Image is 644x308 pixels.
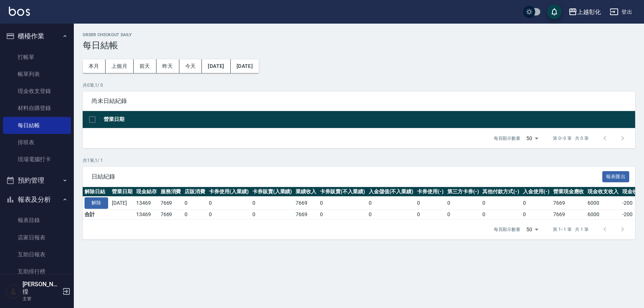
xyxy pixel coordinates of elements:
td: 0 [481,210,521,219]
th: 卡券販賣(入業績) [251,187,294,197]
a: 互助日報表 [3,246,71,263]
td: 0 [251,210,294,219]
h2: Order checkout daily [83,32,635,37]
td: 7669 [159,197,183,210]
div: 50 [523,219,541,239]
button: save [547,4,562,19]
h3: 每日結帳 [83,40,635,51]
th: 營業日期 [102,111,635,128]
td: 7669 [294,197,318,210]
td: 0 [445,210,481,219]
img: Logo [9,7,30,16]
td: 7669 [294,210,318,219]
button: 上個月 [106,59,134,73]
p: 第 0–0 筆 共 0 筆 [553,135,589,142]
td: 0 [183,210,207,219]
p: 主管 [23,295,60,302]
td: 0 [481,197,521,210]
td: 13469 [134,197,159,210]
button: 報表匯出 [602,171,630,183]
h5: [PERSON_NAME]徨 [23,281,60,295]
a: 現金收支登錄 [3,83,71,100]
th: 卡券販賣(不入業績) [318,187,367,197]
td: 0 [415,210,445,219]
button: 解除 [85,197,108,209]
button: 前天 [134,59,156,73]
a: 帳單列表 [3,66,71,83]
a: 現場電腦打卡 [3,151,71,168]
button: 報表及分析 [3,190,71,209]
td: 13469 [134,210,159,219]
td: 7669 [551,197,586,210]
td: 7669 [551,210,586,219]
th: 現金收支收入 [586,187,620,197]
td: 0 [207,210,251,219]
p: 每頁顯示數量 [494,226,520,233]
td: 0 [318,210,367,219]
td: 0 [367,210,416,219]
td: 0 [251,197,294,210]
td: 0 [207,197,251,210]
a: 排班表 [3,134,71,151]
td: 0 [183,197,207,210]
td: [DATE] [110,197,134,210]
td: 0 [367,197,416,210]
th: 營業日期 [110,187,134,197]
div: 50 [523,128,541,148]
button: 上越彰化 [565,4,604,20]
td: 6000 [586,197,620,210]
p: 共 0 筆, 1 / 0 [83,82,635,89]
p: 每頁顯示數量 [494,135,520,142]
button: 本月 [83,59,106,73]
td: 7669 [159,210,183,219]
th: 業績收入 [294,187,318,197]
span: 尚未日結紀錄 [92,97,626,105]
td: 0 [521,197,551,210]
p: 第 1–1 筆 共 1 筆 [553,226,589,233]
p: 共 1 筆, 1 / 1 [83,157,635,164]
button: 昨天 [156,59,179,73]
th: 卡券使用(-) [415,187,445,197]
button: 今天 [179,59,202,73]
th: 第三方卡券(-) [445,187,481,197]
button: [DATE] [202,59,230,73]
td: 0 [318,197,367,210]
div: 上越彰化 [577,7,601,17]
button: 櫃檯作業 [3,27,71,46]
a: 互助排行榜 [3,263,71,280]
img: Person [6,284,21,299]
th: 服務消費 [159,187,183,197]
a: 報表目錄 [3,212,71,229]
th: 店販消費 [183,187,207,197]
a: 打帳單 [3,49,71,66]
td: 0 [521,210,551,219]
th: 入金使用(-) [521,187,551,197]
th: 卡券使用(入業績) [207,187,251,197]
th: 解除日結 [83,187,110,197]
a: 材料自購登錄 [3,100,71,117]
span: 日結紀錄 [92,173,602,180]
td: 0 [445,197,481,210]
td: 合計 [83,210,110,219]
th: 營業現金應收 [551,187,586,197]
a: 報表匯出 [602,173,630,180]
button: 預約管理 [3,171,71,190]
th: 入金儲值(不入業績) [367,187,416,197]
th: 現金結存 [134,187,159,197]
button: [DATE] [231,59,259,73]
a: 每日結帳 [3,117,71,134]
th: 其他付款方式(-) [481,187,521,197]
td: 6000 [586,210,620,219]
button: 登出 [607,5,635,19]
a: 店家日報表 [3,229,71,246]
td: 0 [415,197,445,210]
